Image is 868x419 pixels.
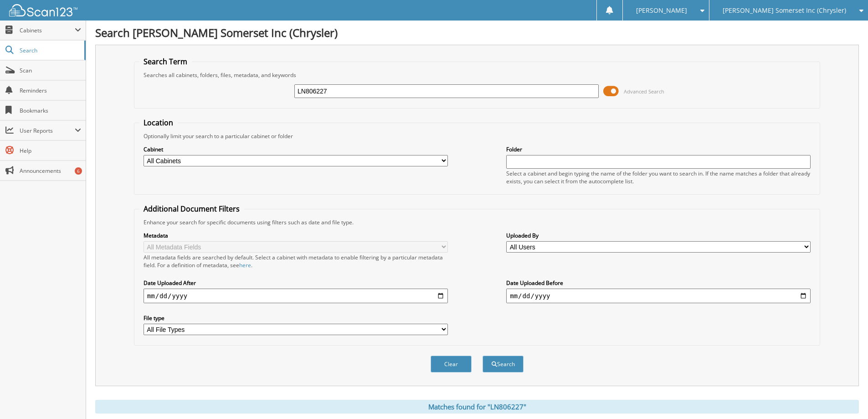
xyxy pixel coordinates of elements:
[506,279,811,287] label: Date Uploaded Before
[144,232,448,239] label: Metadata
[483,356,524,372] button: Search
[9,4,77,16] img: scan123-logo-white.svg
[144,253,448,269] div: All metadata fields are searched by default. Select a cabinet with metadata to enable filtering b...
[144,279,448,287] label: Date Uploaded After
[139,218,815,226] div: Enhance your search for specific documents using filters such as date and file type.
[239,261,251,269] a: here
[75,167,82,175] div: 6
[139,71,815,79] div: Searches all cabinets, folders, files, metadata, and keywords
[636,8,687,13] span: [PERSON_NAME]
[506,232,811,239] label: Uploaded By
[144,289,448,303] input: start
[95,25,859,40] h1: Search [PERSON_NAME] Somerset Inc (Chrysler)
[20,87,81,94] span: Reminders
[20,147,81,155] span: Help
[20,47,80,54] span: Search
[20,26,75,34] span: Cabinets
[506,145,811,153] label: Folder
[506,289,811,303] input: end
[20,67,81,74] span: Scan
[139,204,244,214] legend: Additional Document Filters
[144,314,448,322] label: File type
[144,145,448,153] label: Cabinet
[20,107,81,114] span: Bookmarks
[506,170,811,185] div: Select a cabinet and begin typing the name of the folder you want to search in. If the name match...
[139,57,192,67] legend: Search Term
[20,127,75,134] span: User Reports
[431,356,472,372] button: Clear
[20,167,81,175] span: Announcements
[95,400,859,414] div: Matches found for "LN806227"
[624,88,664,95] span: Advanced Search
[723,8,846,13] span: [PERSON_NAME] Somerset Inc (Chrysler)
[139,132,815,140] div: Optionally limit your search to a particular cabinet or folder
[139,118,178,128] legend: Location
